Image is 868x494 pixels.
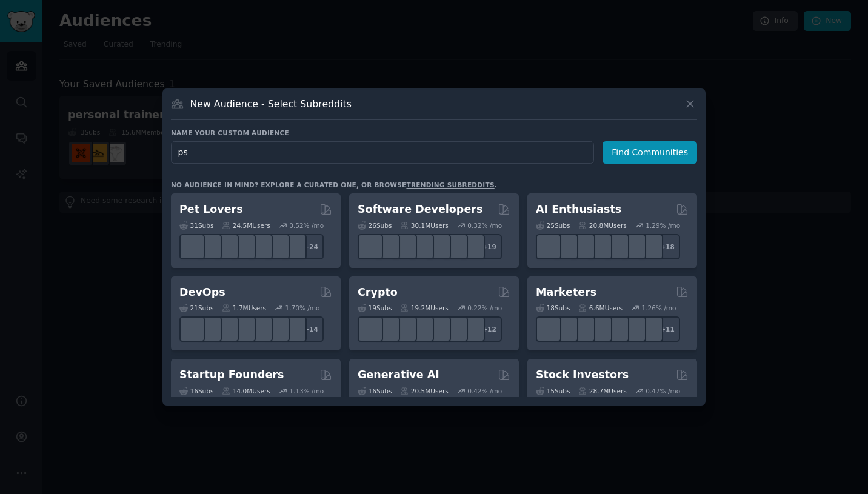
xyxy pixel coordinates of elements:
[289,221,324,230] div: 0.52 % /mo
[395,237,414,256] img: learnjavascript
[536,387,570,395] div: 15 Sub s
[641,320,660,339] img: OnlineMarketing
[536,221,570,230] div: 25 Sub s
[556,237,575,256] img: DeepSeek
[179,221,213,230] div: 31 Sub s
[573,237,592,256] img: AItoolsCatalog
[646,387,680,395] div: 0.47 % /mo
[190,98,352,110] h3: New Audience - Select Subreddits
[289,387,324,395] div: 1.13 % /mo
[556,320,575,339] img: bigseo
[298,316,324,342] div: + 14
[358,367,439,382] h2: Generative AI
[378,237,397,256] img: csharp
[467,221,502,230] div: 0.32 % /mo
[607,237,626,256] img: chatgpt_prompts_
[358,387,392,395] div: 16 Sub s
[251,237,270,256] img: cockatiel
[642,304,676,312] div: 1.26 % /mo
[573,320,592,339] img: AskMarketing
[179,285,225,300] h2: DevOps
[536,304,570,312] div: 18 Sub s
[467,387,502,395] div: 0.42 % /mo
[179,202,243,217] h2: Pet Lovers
[171,129,697,137] h3: Name your custom audience
[578,387,626,395] div: 28.7M Users
[358,221,392,230] div: 26 Sub s
[183,320,202,339] img: azuredevops
[200,320,219,339] img: AWS_Certified_Experts
[358,202,482,217] h2: Software Developers
[361,320,380,339] img: ethfinance
[217,237,236,256] img: leopardgeckos
[217,320,236,339] img: Docker_DevOps
[179,304,213,312] div: 21 Sub s
[655,234,680,259] div: + 18
[476,234,502,259] div: + 19
[641,237,660,256] img: ArtificalIntelligence
[646,221,680,230] div: 1.29 % /mo
[607,320,626,339] img: googleads
[412,237,431,256] img: iOSProgramming
[285,320,304,339] img: PlatformEngineers
[222,221,270,230] div: 24.5M Users
[446,237,465,256] img: AskComputerScience
[463,237,482,256] img: elixir
[406,181,494,189] a: trending subreddits
[412,320,431,339] img: web3
[624,320,643,339] img: MarketingResearch
[476,316,502,342] div: + 12
[361,237,380,256] img: software
[655,316,680,342] div: + 11
[234,320,253,339] img: DevOpsLinks
[298,234,324,259] div: + 24
[539,320,558,339] img: content_marketing
[400,304,448,312] div: 19.2M Users
[603,141,697,164] button: Find Communities
[268,237,287,256] img: PetAdvice
[536,367,629,382] h2: Stock Investors
[400,387,448,395] div: 20.5M Users
[578,304,623,312] div: 6.6M Users
[463,320,482,339] img: defi_
[429,320,448,339] img: defiblockchain
[446,320,465,339] img: CryptoNews
[536,202,621,217] h2: AI Enthusiasts
[251,320,270,339] img: platformengineering
[179,387,213,395] div: 16 Sub s
[285,237,304,256] img: dogbreed
[234,237,253,256] img: turtle
[268,320,287,339] img: aws_cdk
[358,304,392,312] div: 19 Sub s
[179,367,284,382] h2: Startup Founders
[378,320,397,339] img: 0xPolygon
[467,304,502,312] div: 0.22 % /mo
[171,181,497,189] div: No audience in mind? Explore a curated one, or browse .
[222,304,266,312] div: 1.7M Users
[171,141,594,164] input: Pick a short name, like "Digital Marketers" or "Movie-Goers"
[539,237,558,256] img: GoogleGeminiAI
[222,387,270,395] div: 14.0M Users
[429,237,448,256] img: reactnative
[590,237,609,256] img: chatgpt_promptDesign
[400,221,448,230] div: 30.1M Users
[536,285,596,300] h2: Marketers
[285,304,320,312] div: 1.70 % /mo
[183,237,202,256] img: herpetology
[624,237,643,256] img: OpenAIDev
[578,221,626,230] div: 20.8M Users
[358,285,398,300] h2: Crypto
[395,320,414,339] img: ethstaker
[200,237,219,256] img: ballpython
[590,320,609,339] img: Emailmarketing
